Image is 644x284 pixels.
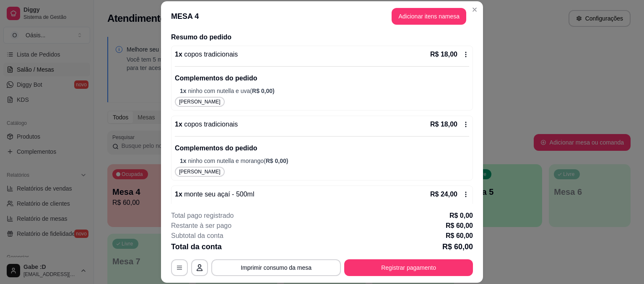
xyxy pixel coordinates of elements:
button: Close [468,3,481,16]
span: copos tradicionais [182,121,238,128]
p: Complementos do pedido [175,143,469,153]
span: 1 x [180,157,188,164]
p: ninho com nutella e morango ( [180,157,469,165]
p: Complementos do pedido [175,73,469,83]
p: Total pago registrado [171,211,234,221]
p: Subtotal da conta [171,231,223,241]
span: [PERSON_NAME] [177,168,222,175]
button: Imprimir consumo da mesa [211,259,341,276]
p: Restante à ser pago [171,221,231,231]
p: R$ 60,00 [446,221,473,231]
span: monte seu açaí - 500ml [182,191,254,198]
button: Registrar pagamento [344,259,473,276]
h2: Resumo do pedido [171,32,473,42]
p: R$ 24,00 [430,189,457,199]
p: 1 x [175,49,238,59]
p: Total da conta [171,241,222,253]
span: copos tradicionais [182,51,238,58]
p: ninho com nutella e uva ( [180,87,469,95]
span: R$ 0,00 ) [266,157,288,164]
p: R$ 18,00 [430,119,457,129]
p: R$ 60,00 [446,231,473,241]
p: R$ 60,00 [442,241,473,253]
p: 1 x [175,189,254,199]
p: R$ 0,00 [449,211,473,221]
span: R$ 0,00 ) [252,88,275,94]
button: Adicionar itens namesa [392,8,466,25]
span: 1 x [180,88,188,94]
p: R$ 18,00 [430,49,457,59]
span: [PERSON_NAME] [177,98,222,105]
header: MESA 4 [161,1,483,31]
p: 1 x [175,119,238,129]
